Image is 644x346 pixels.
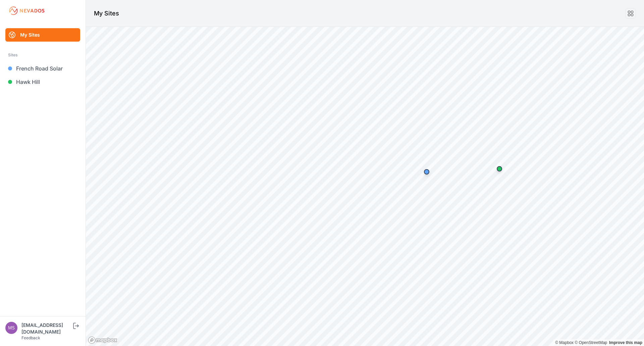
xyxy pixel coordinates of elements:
div: Sites [8,51,77,59]
div: Map marker [493,162,506,176]
a: Mapbox [555,340,574,345]
a: Feedback [21,335,40,340]
img: mswanson@nexamp.com [5,322,17,334]
canvas: Map [86,27,644,346]
a: Hawk Hill [5,75,80,89]
img: Nevados [8,5,46,16]
a: French Road Solar [5,62,80,75]
div: [EMAIL_ADDRESS][DOMAIN_NAME] [21,322,72,335]
a: Map feedback [609,340,642,345]
a: My Sites [5,28,80,42]
a: Mapbox logo [88,336,117,344]
div: Map marker [420,165,433,179]
h1: My Sites [94,9,119,18]
a: OpenStreetMap [575,340,607,345]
